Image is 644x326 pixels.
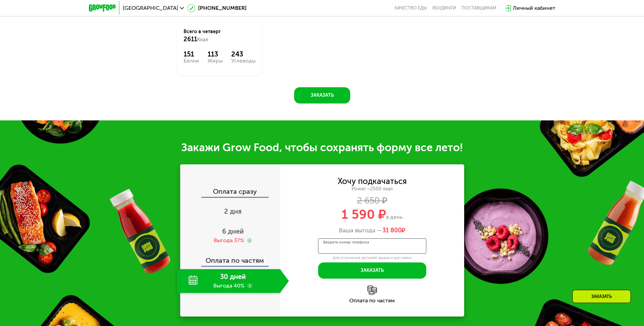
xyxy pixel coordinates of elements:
div: Оплата по частям [181,250,280,266]
span: в день [386,214,403,220]
span: [GEOGRAPHIC_DATA] [123,5,178,11]
div: Выгода 37% [214,237,244,244]
button: Заказать [294,87,350,103]
div: Для уточнения деталей заказа и доставки [318,255,426,261]
div: Личный кабинет [513,4,555,12]
a: Качество еды [395,5,427,11]
span: 2 дня [224,207,242,215]
a: Вендинги [432,5,456,11]
div: Всего в четверг [184,28,256,43]
div: Углеводы [231,58,256,64]
div: 2 650 ₽ [280,197,464,205]
div: Оплата по частям [280,298,464,303]
span: 2611 [184,36,197,43]
span: ₽ [382,227,405,234]
div: Жиры [208,58,223,64]
span: 6 дней [222,227,244,235]
button: Заказать [318,262,426,279]
div: Белки [184,58,199,64]
img: l6xcnZfty9opOoJh.png [367,285,377,295]
a: [PHONE_NUMBER] [187,4,246,12]
div: 243 [231,50,256,58]
div: Заказать [572,290,631,303]
span: Ккал [197,37,208,43]
div: 151 [184,50,199,58]
span: 31 800 [382,227,402,234]
div: Оплата сразу [181,188,280,197]
span: 1 590 ₽ [341,207,386,222]
div: 113 [208,50,223,58]
label: Введите номер телефона [323,240,369,244]
div: Хочу подкачаться [338,178,407,185]
div: Ваша выгода — [280,227,464,234]
div: Power ~2500 ккал [280,186,464,192]
div: поставщикам [461,5,496,11]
